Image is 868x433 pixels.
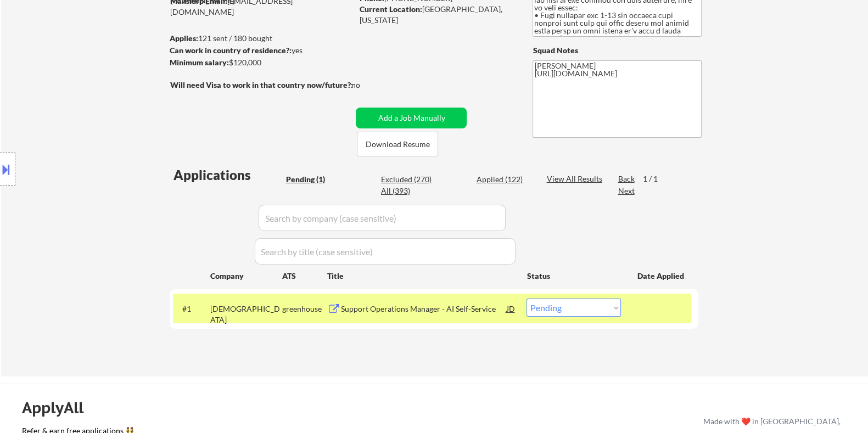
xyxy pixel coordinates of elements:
div: Next [618,185,635,196]
div: no [351,80,382,91]
button: Add a Job Manually [356,108,467,128]
div: $120,000 [169,57,352,68]
div: 121 sent / 180 bought [169,33,352,44]
div: Company [210,271,282,282]
div: Status [527,266,621,285]
div: Date Applied [637,271,685,282]
div: Excluded (270) [381,174,436,185]
div: Support Operations Manager - AI Self-Service [340,303,506,314]
div: Applied (122) [476,174,531,185]
strong: Minimum salary: [169,58,228,67]
strong: Current Location: [359,4,422,14]
div: 1 / 1 [642,173,668,184]
div: Squad Notes [533,45,702,56]
div: greenhouse [282,303,327,314]
button: Download Resume [357,132,438,156]
div: All (393) [381,185,436,196]
input: Search by company (case sensitive) [259,205,506,231]
div: #1 [182,303,201,314]
div: ATS [282,271,327,282]
div: Title [327,271,516,282]
div: [GEOGRAPHIC_DATA], [US_STATE] [359,4,514,25]
div: ApplyAll [22,398,96,417]
div: [DEMOGRAPHIC_DATA] [210,303,282,325]
input: Search by title (case sensitive) [255,238,516,265]
strong: Can work in country of residence?: [169,46,291,55]
strong: Applies: [169,33,198,43]
div: View All Results [546,173,605,184]
strong: Will need Visa to work in that country now/future?: [170,80,352,89]
div: Back [618,173,635,184]
div: Applications [173,168,282,182]
div: Pending (1) [285,174,340,185]
div: JD [505,299,516,318]
div: yes [169,45,349,56]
